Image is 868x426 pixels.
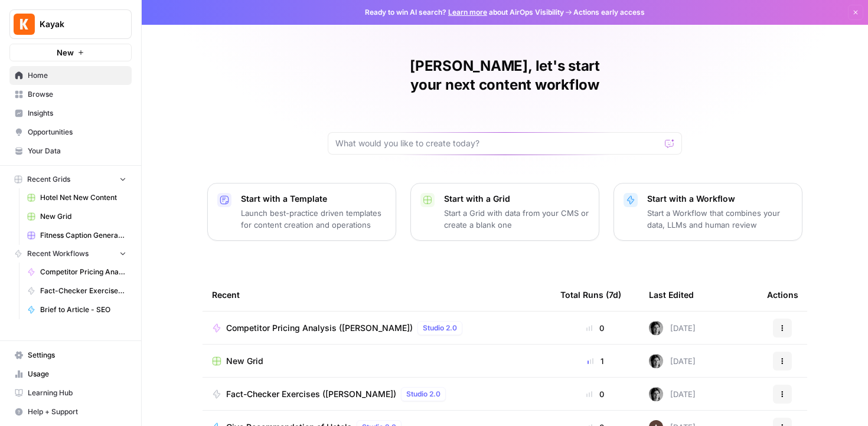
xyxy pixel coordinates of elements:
div: Last Edited [649,278,694,311]
button: Recent Grids [9,171,132,188]
span: Recent Workflows [27,248,89,259]
a: Hotel Net New Content [22,188,132,207]
span: Fitness Caption Generator ([PERSON_NAME]) [40,230,126,241]
button: New [9,44,132,61]
span: Recent Grids [27,174,70,185]
span: New [57,47,74,58]
button: Start with a GridStart a Grid with data from your CMS or create a blank one [410,183,599,241]
button: Help + Support [9,402,132,421]
div: 0 [560,388,630,400]
div: [DATE] [649,354,696,368]
a: Learn more [448,8,487,17]
img: jj2bur5b5vwzn5rpv3p6c9x605zy [649,354,663,368]
img: Kayak Logo [14,14,35,35]
p: Start with a Workflow [647,193,792,205]
a: Learning Hub [9,384,132,402]
h1: [PERSON_NAME], let's start your next content workflow [328,57,682,94]
a: Your Data [9,142,132,160]
div: Actions [767,278,798,311]
span: Help + Support [28,407,126,417]
p: Start a Workflow that combines your data, LLMs and human review [647,207,792,231]
span: Actions early access [573,7,645,18]
span: Competitor Pricing Analysis ([PERSON_NAME]) [40,267,126,277]
a: New Grid [212,355,541,367]
a: Brief to Article - SEO [22,300,132,319]
span: Settings [28,350,126,361]
img: jj2bur5b5vwzn5rpv3p6c9x605zy [649,321,663,335]
div: [DATE] [649,387,696,401]
a: Fitness Caption Generator ([PERSON_NAME]) [22,226,132,245]
div: 1 [560,355,630,367]
button: Start with a WorkflowStart a Workflow that combines your data, LLMs and human review [614,183,802,241]
button: Start with a TemplateLaunch best-practice driven templates for content creation and operations [207,183,396,241]
a: Fact-Checker Exercises ([PERSON_NAME]) [22,281,132,300]
span: Brief to Article - SEO [40,304,126,315]
span: Fact-Checker Exercises ([PERSON_NAME]) [40,286,126,296]
span: Opportunities [28,127,126,137]
a: Settings [9,346,132,365]
span: Competitor Pricing Analysis ([PERSON_NAME]) [226,322,413,334]
span: Home [28,70,126,81]
span: Studio 2.0 [406,389,440,399]
span: Insights [28,108,126,119]
a: Home [9,66,132,85]
span: Ready to win AI search? about AirOps Visibility [365,7,564,18]
input: What would you like to create today? [335,137,660,149]
span: Kayak [40,18,111,30]
a: Usage [9,365,132,384]
img: jj2bur5b5vwzn5rpv3p6c9x605zy [649,387,663,401]
div: [DATE] [649,321,696,335]
a: Competitor Pricing Analysis ([PERSON_NAME])Studio 2.0 [212,321,541,335]
a: Insights [9,104,132,123]
a: Competitor Pricing Analysis ([PERSON_NAME]) [22,263,132,281]
span: Browse [28,89,126,100]
button: Workspace: Kayak [9,9,132,39]
span: Fact-Checker Exercises ([PERSON_NAME]) [226,388,396,400]
div: Recent [212,278,541,311]
a: Opportunities [9,123,132,142]
span: Studio 2.0 [423,323,457,333]
div: Total Runs (7d) [560,278,621,311]
p: Start with a Template [241,193,386,205]
span: Hotel Net New Content [40,192,126,203]
span: Usage [28,369,126,379]
p: Start with a Grid [444,193,589,205]
span: Learning Hub [28,388,126,398]
a: Browse [9,85,132,104]
button: Recent Workflows [9,245,132,263]
span: New Grid [40,211,126,222]
p: Start a Grid with data from your CMS or create a blank one [444,207,589,231]
a: New Grid [22,207,132,226]
div: 0 [560,322,630,334]
p: Launch best-practice driven templates for content creation and operations [241,207,386,231]
a: Fact-Checker Exercises ([PERSON_NAME])Studio 2.0 [212,387,541,401]
span: New Grid [226,355,263,367]
span: Your Data [28,146,126,156]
